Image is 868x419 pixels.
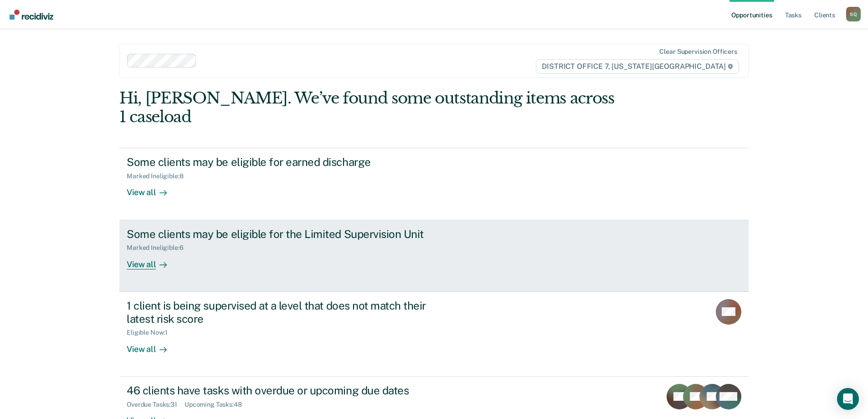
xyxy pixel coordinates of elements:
span: DISTRICT OFFICE 7, [US_STATE][GEOGRAPHIC_DATA] [536,59,739,74]
div: View all [127,252,178,269]
div: 1 client is being supervised at a level that does not match their latest risk score [127,299,447,326]
a: Some clients may be eligible for earned dischargeMarked Ineligible:8View all [119,148,749,220]
div: S Q [846,7,861,21]
div: Upcoming Tasks : 48 [185,401,249,409]
div: Open Intercom Messenger [837,388,859,410]
a: 1 client is being supervised at a level that does not match their latest risk scoreEligible Now:1... [119,292,749,377]
div: Marked Ineligible : 8 [127,172,190,180]
a: Some clients may be eligible for the Limited Supervision UnitMarked Ineligible:6View all [119,220,749,292]
div: Clear supervision officers [659,48,737,56]
div: View all [127,180,178,198]
div: View all [127,336,178,354]
div: Eligible Now : 1 [127,329,175,336]
div: 46 clients have tasks with overdue or upcoming due dates [127,384,447,397]
div: Marked Ineligible : 6 [127,244,190,252]
img: Recidiviz [10,10,53,20]
button: Profile dropdown button [846,7,861,21]
div: Some clients may be eligible for earned discharge [127,155,447,169]
div: Hi, [PERSON_NAME]. We’ve found some outstanding items across 1 caseload [119,89,623,126]
div: Some clients may be eligible for the Limited Supervision Unit [127,228,447,241]
div: Overdue Tasks : 31 [127,401,185,409]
